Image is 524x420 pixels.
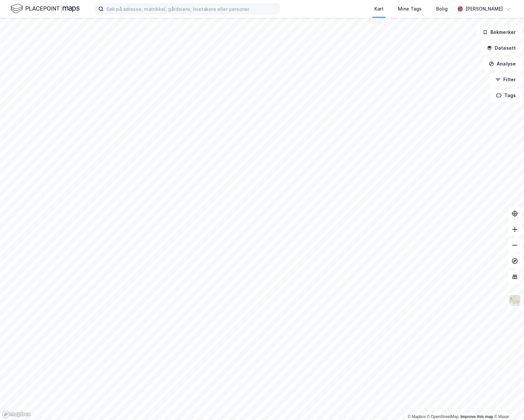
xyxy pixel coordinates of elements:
input: Søk på adresse, matrikkel, gårdeiere, leietakere eller personer [104,4,279,14]
button: Analyse [483,57,521,70]
iframe: Chat Widget [491,388,524,420]
a: Mapbox [408,414,426,419]
div: Bolig [436,5,448,13]
div: Kontrollprogram for chat [491,388,524,420]
div: Mine Tags [398,5,422,13]
div: Kart [374,5,384,13]
button: Datasett [481,41,521,55]
img: logo.f888ab2527a4732fd821a326f86c7f29.svg [11,3,80,14]
a: Improve this map [461,414,493,419]
img: Z [509,294,521,307]
a: OpenStreetMap [427,414,459,419]
a: Mapbox homepage [2,410,31,418]
button: Bokmerker [477,26,521,39]
button: Filter [490,73,521,86]
div: [PERSON_NAME] [465,5,503,13]
button: Tags [491,89,521,102]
